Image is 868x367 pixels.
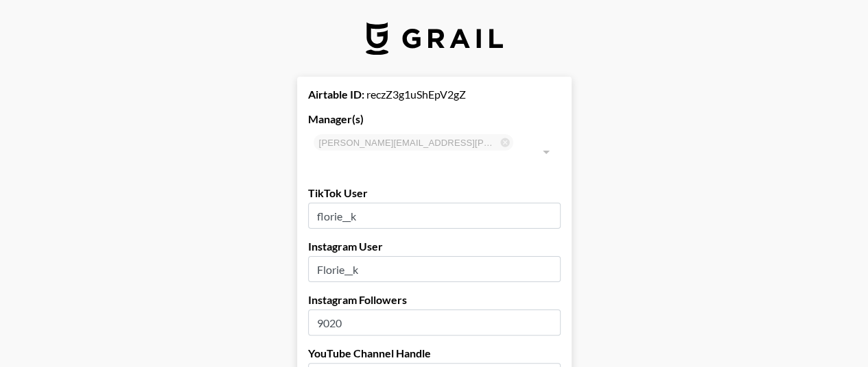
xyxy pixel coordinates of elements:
label: YouTube Channel Handle [308,346,561,360]
label: Manager(s) [308,112,561,126]
label: Instagram User [308,240,561,253]
label: Instagram Followers [308,293,561,307]
label: TikTok User [308,186,561,200]
div: reczZ3g1uShEpV2gZ [308,88,561,101]
strong: Airtable ID: [308,88,364,101]
img: Grail Talent Logo [366,22,503,55]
